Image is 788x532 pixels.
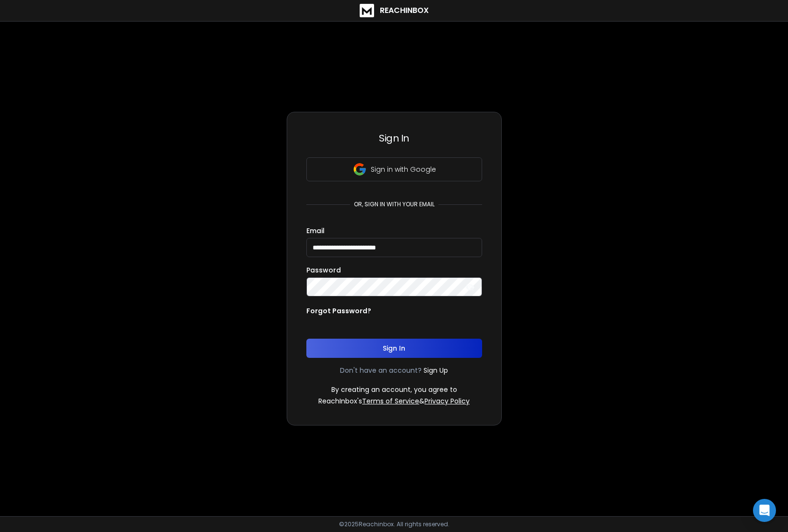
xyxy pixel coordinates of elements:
[306,227,325,234] label: Email
[306,131,482,145] h3: Sign In
[350,201,438,208] p: or, sign in with your email
[306,306,371,316] p: Forgot Password?
[306,339,482,358] button: Sign In
[340,366,422,375] p: Don't have an account?
[339,520,449,528] p: © 2025 Reachinbox. All rights reserved.
[331,385,457,394] p: By creating an account, you agree to
[753,499,776,522] div: Open Intercom Messenger
[424,366,448,375] a: Sign Up
[306,157,482,181] button: Sign in with Google
[318,396,470,406] p: ReachInbox's &
[371,165,436,174] p: Sign in with Google
[424,396,470,406] a: Privacy Policy
[362,396,419,406] a: Terms of Service
[306,267,341,273] label: Password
